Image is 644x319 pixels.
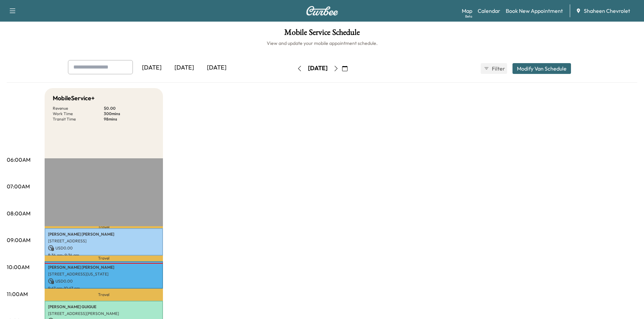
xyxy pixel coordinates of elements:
p: USD 0.00 [48,278,160,284]
p: [STREET_ADDRESS][US_STATE] [48,271,160,277]
p: 11:00AM [7,290,28,298]
div: [DATE] [168,60,200,76]
p: Transit Time [53,116,104,122]
h6: View and update your mobile appointment schedule. [7,40,637,47]
span: Filter [492,64,504,73]
p: [PERSON_NAME] [PERSON_NAME] [48,232,160,237]
p: 8:34 am - 9:34 am [48,252,160,258]
img: Curbee Logo [306,6,338,16]
button: Filter [481,63,507,74]
a: Calendar [478,7,500,15]
h1: Mobile Service Schedule [7,28,637,40]
button: Modify Van Schedule [512,63,571,74]
p: 10:00AM [7,263,29,271]
p: Travel [45,256,163,261]
div: [DATE] [136,60,168,76]
p: USD 0.00 [48,245,160,251]
p: 9:47 am - 10:47 am [48,286,160,291]
p: 06:00AM [7,156,30,164]
p: Work Time [53,111,104,116]
p: $ 0.00 [104,106,155,111]
p: 09:00AM [7,236,30,244]
div: [DATE] [200,60,233,76]
a: MapBeta [462,7,472,15]
span: Shaheen Chevrolet [584,7,630,15]
p: Travel [45,289,163,301]
p: [STREET_ADDRESS][PERSON_NAME] [48,311,160,316]
p: 300 mins [104,111,155,116]
p: [PERSON_NAME] [PERSON_NAME] [48,265,160,270]
a: Book New Appointment [506,7,563,15]
p: 07:00AM [7,182,30,190]
h5: MobileService+ [53,94,95,103]
p: [PERSON_NAME] GUIGUE [48,304,160,310]
p: 08:00AM [7,209,30,217]
p: [STREET_ADDRESS] [48,238,160,244]
p: 98 mins [104,116,155,122]
p: Revenue [53,106,104,111]
div: [DATE] [308,64,328,73]
div: Beta [465,14,472,19]
p: Travel [45,226,163,228]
